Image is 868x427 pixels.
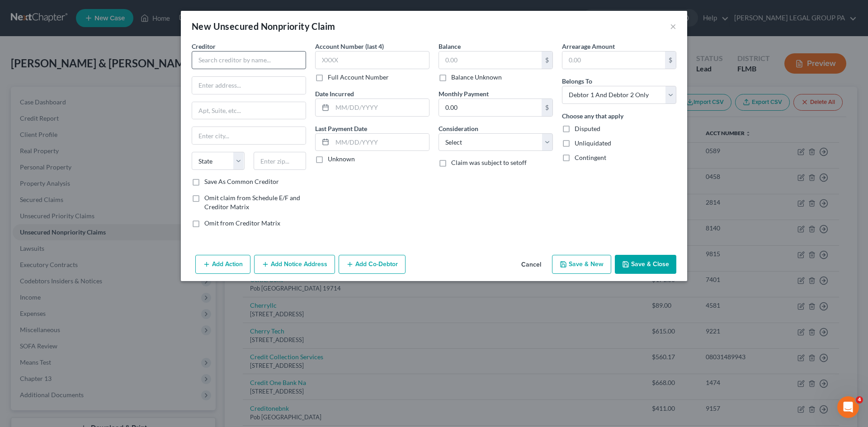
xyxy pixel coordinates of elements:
[339,255,406,274] button: Add Co-Debtor
[665,52,676,69] div: $
[254,152,307,170] input: Enter zip...
[332,99,429,116] input: MM/DD/YYYY
[315,124,367,133] label: Last Payment Date
[192,102,306,119] input: Apt, Suite, etc...
[552,255,611,274] button: Save & New
[514,256,548,274] button: Cancel
[451,73,502,82] label: Balance Unknown
[439,89,489,99] label: Monthly Payment
[542,52,552,69] div: $
[328,155,355,164] label: Unknown
[192,20,335,33] div: New Unsecured Nonpriority Claim
[332,134,429,151] input: MM/DD/YYYY
[575,125,600,132] span: Disputed
[856,396,863,404] span: 4
[192,42,216,50] span: Creditor
[315,89,354,99] label: Date Incurred
[192,77,306,94] input: Enter address...
[562,77,592,85] span: Belongs To
[575,139,611,147] span: Unliquidated
[542,99,552,116] div: $
[315,51,429,69] input: XXXX
[575,154,606,161] span: Contingent
[670,21,676,32] button: ×
[204,219,280,227] span: Omit from Creditor Matrix
[615,255,676,274] button: Save & Close
[562,42,615,51] label: Arrearage Amount
[315,42,384,51] label: Account Number (last 4)
[254,255,335,274] button: Add Notice Address
[192,51,306,69] input: Search creditor by name...
[439,124,478,133] label: Consideration
[192,127,306,144] input: Enter city...
[439,42,461,51] label: Balance
[562,111,623,121] label: Choose any that apply
[204,194,300,211] span: Omit claim from Schedule E/F and Creditor Matrix
[837,396,859,418] iframe: Intercom live chat
[328,73,389,82] label: Full Account Number
[195,255,250,274] button: Add Action
[439,99,542,116] input: 0.00
[562,52,665,69] input: 0.00
[439,52,542,69] input: 0.00
[451,159,527,166] span: Claim was subject to setoff
[204,177,279,186] label: Save As Common Creditor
